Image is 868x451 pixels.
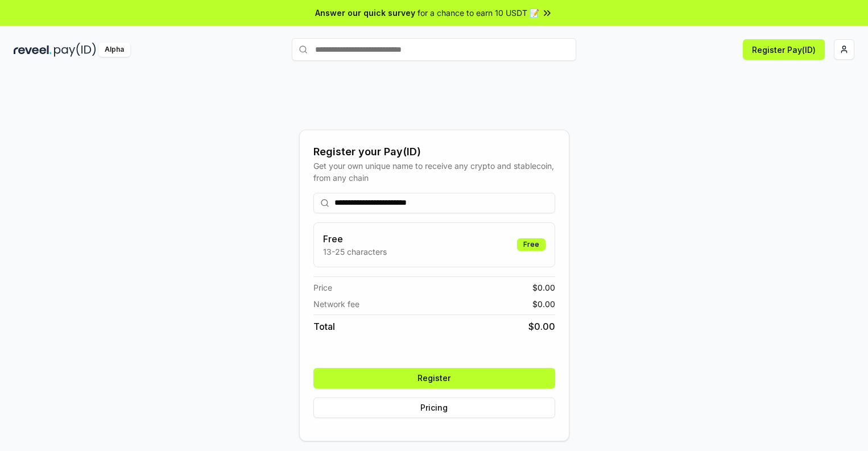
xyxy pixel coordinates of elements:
[313,398,555,418] button: Pricing
[323,232,387,246] h3: Free
[418,7,539,19] span: for a chance to earn 10 USDT 📝
[528,320,555,333] span: $ 0.00
[313,160,555,184] div: Get your own unique name to receive any crypto and stablecoin, from any chain
[315,7,415,19] span: Answer our quick survey
[517,238,545,251] div: Free
[98,43,130,57] div: Alpha
[313,368,555,388] button: Register
[313,144,555,160] div: Register your Pay(ID)
[14,43,52,57] img: reveel_dark
[743,39,825,60] button: Register Pay(ID)
[532,298,555,310] span: $ 0.00
[313,320,335,333] span: Total
[54,43,96,57] img: pay_id
[532,282,555,293] span: $ 0.00
[313,282,332,293] span: Price
[323,246,387,258] p: 13-25 characters
[313,298,359,310] span: Network fee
